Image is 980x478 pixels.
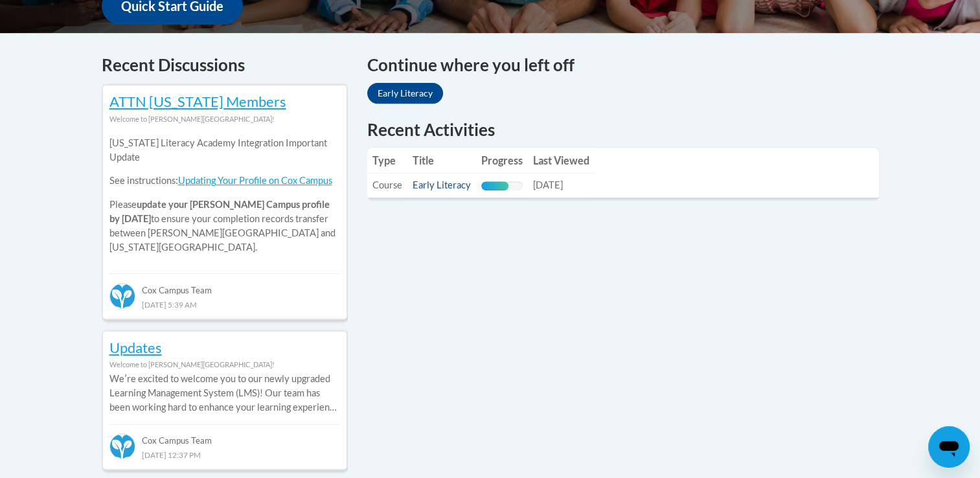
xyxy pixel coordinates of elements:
[367,83,443,104] a: Early Literacy
[367,118,879,141] h1: Recent Activities
[109,93,286,110] a: ATTN [US_STATE] Members
[178,175,332,186] a: Updating Your Profile on Cox Campus
[533,179,563,190] span: [DATE]
[109,126,340,264] div: Please to ensure your completion records transfer between [PERSON_NAME][GEOGRAPHIC_DATA] and [US_...
[109,372,340,415] p: Weʹre excited to welcome you to our newly upgraded Learning Management System (LMS)! Our team has...
[476,148,528,174] th: Progress
[109,199,330,224] b: update your [PERSON_NAME] Campus profile by [DATE]
[102,52,348,78] h4: Recent Discussions
[413,179,471,190] a: Early Literacy
[109,424,340,448] div: Cox Campus Team
[372,179,402,190] span: Course
[109,112,340,126] div: Welcome to [PERSON_NAME][GEOGRAPHIC_DATA]!
[109,433,135,459] img: Cox Campus Team
[109,339,162,356] a: Updates
[109,283,135,309] img: Cox Campus Team
[109,448,340,462] div: [DATE] 12:37 PM
[109,297,340,312] div: [DATE] 5:39 AM
[928,426,970,468] iframe: Botão para abrir a janela de mensagens
[367,148,407,174] th: Type
[109,273,340,297] div: Cox Campus Team
[481,181,509,190] div: Progress, %
[109,136,340,165] p: [US_STATE] Literacy Academy Integration Important Update
[109,174,340,188] p: See instructions:
[109,358,340,372] div: Welcome to [PERSON_NAME][GEOGRAPHIC_DATA]!
[407,148,476,174] th: Title
[528,148,595,174] th: Last Viewed
[367,52,879,78] h4: Continue where you left off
